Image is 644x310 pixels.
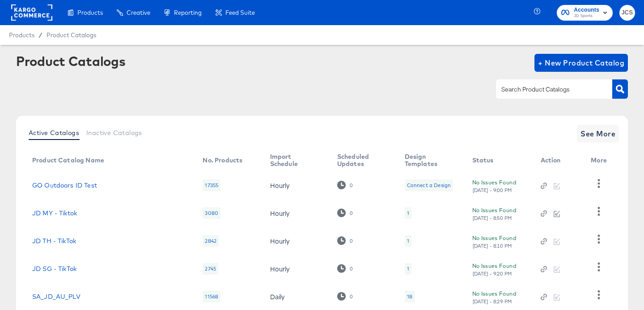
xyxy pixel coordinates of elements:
span: JD Sports [574,13,599,20]
div: Design Templates [405,153,454,167]
div: 17355 [203,179,220,191]
span: Products [77,9,103,16]
a: Product Catalogs [47,31,96,39]
div: Connect a Design [407,182,451,189]
div: 0 [337,236,353,245]
div: 1 [405,207,411,219]
div: 0 [337,264,353,273]
div: 0 [349,182,353,188]
div: Product Catalogs [16,54,125,68]
button: + New Product Catalog [534,54,628,72]
a: JD SG - TikTok [32,265,76,272]
div: 0 [349,238,353,244]
a: JD MY - Tiktok [32,210,77,217]
span: + New Product Catalog [538,57,624,69]
div: Import Schedule [270,153,319,167]
th: Action [534,150,584,171]
div: 2745 [203,263,218,275]
span: Products [9,31,34,39]
a: JD TH - TikTok [32,237,76,245]
a: GO Outdoors ID Test [32,182,97,189]
button: JCS [619,5,635,21]
span: Reporting [174,9,202,16]
span: See More [580,127,615,140]
div: 0 [337,209,353,217]
div: 3080 [203,207,220,219]
span: Feed Suite [225,9,255,16]
div: 0 [349,210,353,216]
td: Hourly [263,171,330,199]
div: 1 [405,235,411,247]
button: AccountsJD Sports [557,5,613,21]
th: Status [465,150,534,171]
span: Active Catalogs [29,129,79,136]
div: 18 [407,293,412,300]
div: 0 [337,292,353,301]
span: Inactive Catalogs [86,129,142,136]
div: No. Products [203,157,242,164]
div: 2842 [203,235,219,247]
div: Connect a Design [405,179,453,191]
span: / [34,31,47,39]
div: Scheduled Updates [337,153,387,167]
div: 1 [407,265,409,272]
td: Hourly [263,255,330,283]
div: 11568 [203,291,220,302]
td: Hourly [263,199,330,227]
div: 1 [407,210,409,217]
a: SA_JD_AU_PLV [32,293,80,300]
input: Search Product Catalogs [500,84,595,95]
div: 18 [405,291,415,302]
div: 0 [349,293,353,300]
span: JCS [623,8,631,18]
div: 1 [407,237,409,245]
div: 1 [405,263,411,275]
div: Product Catalog Name [32,157,104,164]
div: 0 [349,266,353,272]
td: Hourly [263,227,330,255]
button: See More [577,125,619,143]
span: Accounts [574,5,599,15]
th: More [584,150,618,171]
div: 0 [337,181,353,189]
span: Creative [127,9,150,16]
